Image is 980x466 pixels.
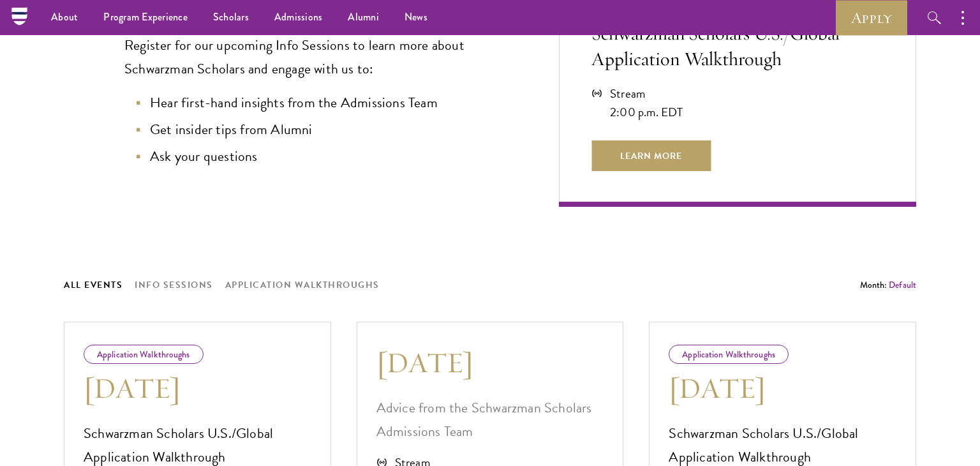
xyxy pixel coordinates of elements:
div: Application Walkthroughs [669,345,789,364]
span: Month: [860,278,887,291]
span: Learn More [591,140,711,171]
h3: [DATE] [376,345,604,380]
div: 2:00 p.m. EDT [610,103,683,121]
li: Hear first-hand insights from the Admissions Team [137,91,508,115]
li: Ask your questions [137,145,508,169]
div: Application Walkthroughs [84,345,204,364]
button: All Events [64,277,122,293]
p: Advice from the Schwarzman Scholars Admissions Team [376,396,604,444]
button: Info Sessions [135,277,213,293]
p: Schwarzman Scholars U.S./Global Application Walkthrough [591,20,884,71]
div: Stream [610,84,683,103]
p: Register for our upcoming Info Sessions to learn more about Schwarzman Scholars and engage with u... [124,34,508,81]
li: Get insider tips from Alumni [137,118,508,142]
h3: [DATE] [669,370,896,406]
button: Default [889,278,916,292]
button: Application Walkthroughs [225,277,380,293]
h3: [DATE] [84,370,311,406]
